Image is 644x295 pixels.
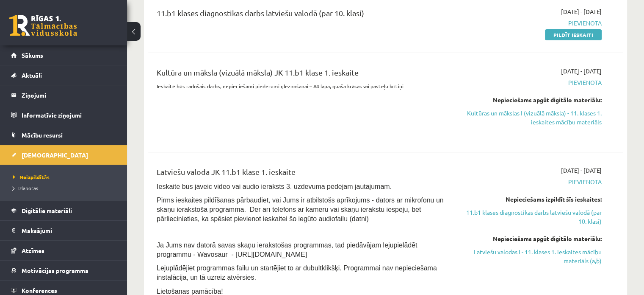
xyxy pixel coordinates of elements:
span: [DATE] - [DATE] [561,67,602,76]
span: Pievienota [462,78,602,87]
span: Aktuāli [22,71,42,79]
span: Lejuplādējiet programmas failu un startējiet to ar dubultklikšķi. Programmai nav nepieciešama ins... [157,264,437,281]
a: Neizpildītās [13,173,119,181]
legend: Maksājumi [22,221,116,240]
a: 11.b1 klases diagnostikas darbs latviešu valodā (par 10. klasi) [462,208,602,226]
span: Lietošanas pamācība! [157,288,223,295]
span: Izlabotās [13,185,38,191]
div: Kultūra un māksla (vizuālā māksla) JK 11.b1 klase 1. ieskaite [157,67,449,82]
a: Latviešu valodas I - 11. klases 1. ieskaites mācību materiāls (a,b) [462,247,602,265]
span: Konferences [22,287,57,294]
a: Ziņojumi [11,85,116,105]
div: Nepieciešams apgūt digitālo materiālu: [462,96,602,104]
legend: Informatīvie ziņojumi [22,105,116,125]
a: Sākums [11,45,116,65]
span: [DATE] - [DATE] [561,7,602,16]
span: [DEMOGRAPHIC_DATA] [22,151,88,159]
p: Ieskaitē būs radošais darbs, nepieciešami piederumi gleznošanai – A4 lapa, guaša krāsas vai paste... [157,82,449,90]
span: [DATE] - [DATE] [561,166,602,175]
div: Nepieciešams apgūt digitālo materiālu: [462,234,602,243]
a: Kultūras un mākslas I (vizuālā māksla) - 11. klases 1. ieskaites mācību materiāls [462,109,602,126]
span: Ieskaitē būs jāveic video vai audio ieraksts 3. uzdevuma pēdējam jautājumam. [157,183,392,190]
div: Nepieciešams izpildīt šīs ieskaites: [462,195,602,204]
a: Digitālie materiāli [11,201,116,220]
a: Motivācijas programma [11,261,116,280]
a: Mācību resursi [11,125,116,145]
a: Atzīmes [11,241,116,260]
span: Motivācijas programma [22,267,88,274]
span: Mācību resursi [22,131,63,139]
span: Sākums [22,51,43,59]
a: Maksājumi [11,221,116,240]
a: Aktuāli [11,65,116,85]
span: Neizpildītās [13,174,50,180]
a: Pildīt ieskaiti [545,29,602,40]
span: Ja Jums nav datorā savas skaņu ierakstošas programmas, tad piedāvājam lejupielādēt programmu - Wa... [157,242,417,258]
div: 11.b1 klases diagnostikas darbs latviešu valodā (par 10. klasi) [157,7,449,23]
a: Informatīvie ziņojumi [11,105,116,125]
a: [DEMOGRAPHIC_DATA] [11,145,116,165]
span: Pirms ieskaites pildīšanas pārbaudiet, vai Jums ir atbilstošs aprīkojums - dators ar mikrofonu un... [157,197,444,222]
a: Rīgas 1. Tālmācības vidusskola [9,15,77,36]
span: Pievienota [462,177,602,186]
span: Pievienota [462,19,602,28]
span: Digitālie materiāli [22,207,72,214]
span: Atzīmes [22,247,44,254]
a: Izlabotās [13,184,119,192]
div: Latviešu valoda JK 11.b1 klase 1. ieskaite [157,166,449,182]
legend: Ziņojumi [22,85,116,105]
